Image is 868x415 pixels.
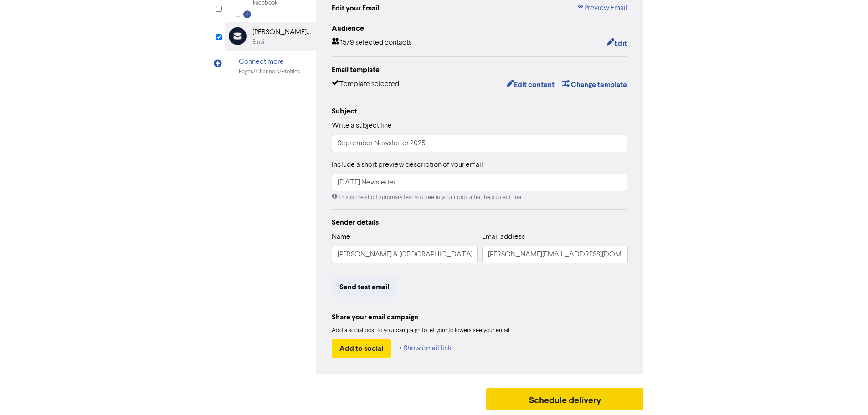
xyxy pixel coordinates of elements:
[577,3,627,14] a: Preview Email
[332,3,379,14] div: Edit your Email
[332,312,628,323] div: Share your email campaign
[332,231,350,242] label: Name
[482,231,525,242] label: Email address
[225,22,316,51] div: [PERSON_NAME] & [GEOGRAPHIC_DATA]Email
[332,79,399,91] div: Template selected
[332,23,628,34] div: Audience
[332,193,628,202] div: This is the short summary text you see in your inbox after the subject line.
[606,37,627,49] button: Edit
[332,159,483,170] label: Include a short preview description of your email
[332,106,628,117] div: Subject
[562,79,627,91] button: Change template
[332,339,391,358] button: Add to social
[506,79,555,91] button: Edit content
[225,51,316,81] div: Connect morePages/Channels/Profiles
[332,217,628,228] div: Sender details
[252,38,266,46] div: Email
[252,27,311,38] div: [PERSON_NAME] & [GEOGRAPHIC_DATA]
[822,371,868,415] iframe: Chat Widget
[332,277,397,297] button: Send test email
[486,388,644,410] button: Schedule delivery
[332,64,628,75] div: Email template
[332,326,628,335] div: Add a social post to your campaign to let your followers see your email.
[239,56,300,67] div: Connect more
[239,67,300,76] div: Pages/Channels/Profiles
[332,120,392,131] label: Write a subject line
[332,37,412,49] div: 1579 selected contacts
[398,339,452,358] button: + Show email link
